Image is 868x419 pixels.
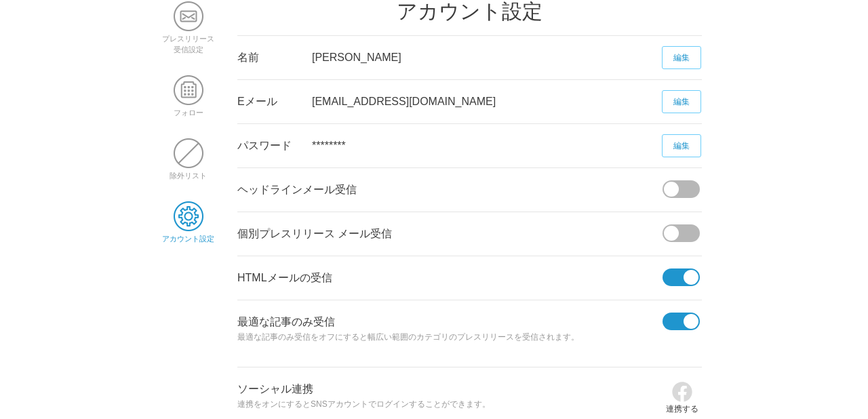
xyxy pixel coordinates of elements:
div: HTMLメールの受信 [237,256,663,300]
p: 連携をオンにするとSNSアカウントでログインすることができます。 [237,397,663,412]
p: 最適な記事のみ受信をオフにすると幅広い範囲のカテゴリのプレスリリースを受信されます。 [237,330,663,345]
a: プレスリリース受信設定 [162,24,214,54]
a: 編集 [662,46,701,69]
div: [PERSON_NAME] [312,36,663,79]
div: パスワード [237,124,312,167]
div: 最適な記事のみ受信 [237,300,663,367]
div: 名前 [237,36,312,79]
div: 個別プレスリリース メール受信 [237,212,663,256]
a: フォロー [174,98,203,117]
h2: アカウント設定 [237,1,702,22]
a: 除外リスト [170,161,207,180]
p: 連携する [666,403,698,416]
a: 編集 [662,90,701,113]
a: 編集 [662,134,701,157]
a: アカウント設定 [162,224,214,243]
div: Eメール [237,80,312,123]
img: icon-facebook-gray [671,381,693,403]
div: [EMAIL_ADDRESS][DOMAIN_NAME] [312,80,663,123]
div: ヘッドラインメール受信 [237,168,663,212]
